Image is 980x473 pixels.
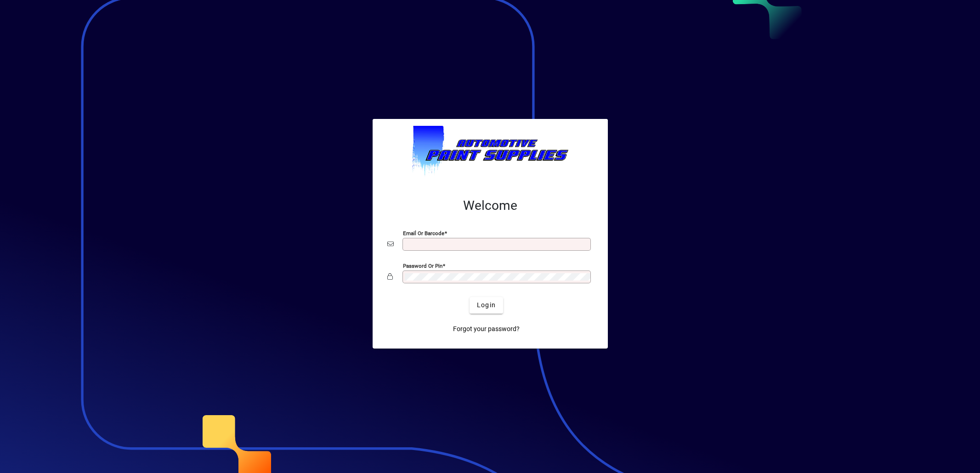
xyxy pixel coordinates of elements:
span: Login [477,300,496,310]
a: Forgot your password? [449,321,523,338]
button: Login [470,297,503,314]
mat-label: Email or Barcode [403,230,444,236]
h2: Welcome [387,198,593,214]
span: Forgot your password? [453,324,520,334]
mat-label: Password or Pin [403,262,442,269]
